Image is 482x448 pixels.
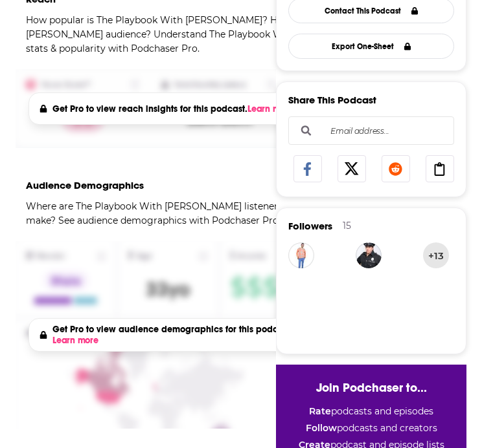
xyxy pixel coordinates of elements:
strong: Rate [309,405,331,417]
div: 15 [343,220,351,231]
h3: Join Podchaser to... [289,380,453,395]
button: Learn more [247,104,297,114]
li: podcasts and episodes [289,405,453,417]
span: Followers [288,220,332,232]
img: SmutPod [356,242,382,268]
p: How popular is The Playbook With [PERSON_NAME]? How big is The Playbook With [PERSON_NAME] audien... [16,13,423,56]
a: Share on X/Twitter [338,155,366,182]
strong: Follow [306,422,337,434]
h4: Get Pro to view audience demographics for this podcast. [52,324,342,346]
button: Learn more [52,336,102,346]
button: Export One-Sheet [288,34,454,59]
a: Share on Facebook [293,155,322,182]
div: Search followers [288,116,454,144]
img: Apostlemiraclep [288,242,314,268]
h3: Audience Demographics [26,179,144,191]
p: Where are The Playbook With [PERSON_NAME] listeners located? How much do they make? See audience ... [16,199,423,228]
li: podcasts and creators [289,422,453,434]
h3: Share This Podcast [288,94,376,106]
h4: Get Pro to view reach insights for this podcast. [52,103,297,114]
button: +13 [423,242,449,268]
a: Copy Link [426,155,454,182]
a: Share on Reddit [382,155,410,182]
input: Email address... [299,117,443,144]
